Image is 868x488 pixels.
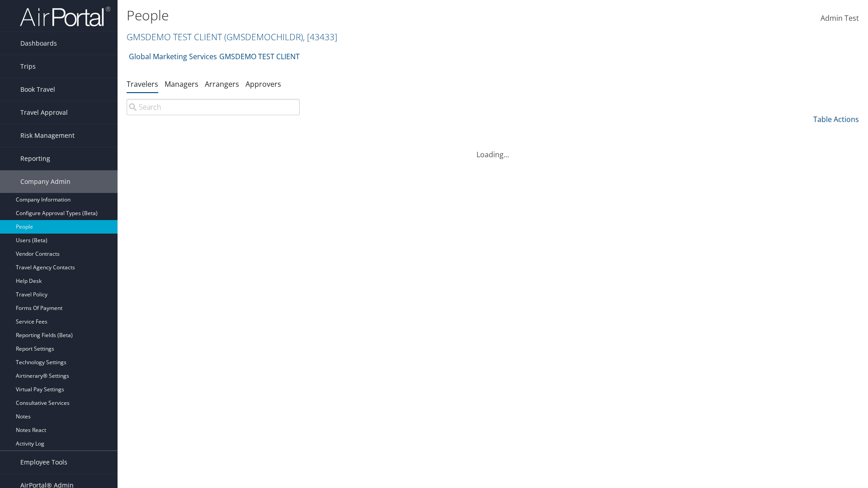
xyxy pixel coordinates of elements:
span: Risk Management [20,124,75,147]
a: Managers [165,79,198,89]
input: Search [127,99,300,115]
span: Company Admin [20,170,71,193]
a: Travelers [127,79,158,89]
img: airportal-logo.png [20,6,110,27]
a: GMSDEMO TEST CLIENT [127,31,337,43]
span: Employee Tools [20,451,67,474]
a: Table Actions [813,114,859,124]
span: , [ 43433 ] [303,31,337,43]
div: Loading... [127,138,859,160]
span: ( GMSDEMOCHILDR ) [224,31,303,43]
span: Dashboards [20,32,57,55]
span: Travel Approval [20,101,68,124]
h1: People [127,6,615,25]
span: Trips [20,55,36,78]
span: Book Travel [20,78,55,101]
a: Arrangers [205,79,239,89]
a: Approvers [245,79,281,89]
a: GMSDEMO TEST CLIENT [219,47,300,66]
span: Admin Test [821,13,859,23]
a: Admin Test [821,5,859,33]
span: Reporting [20,147,50,170]
a: Global Marketing Services [129,47,217,66]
